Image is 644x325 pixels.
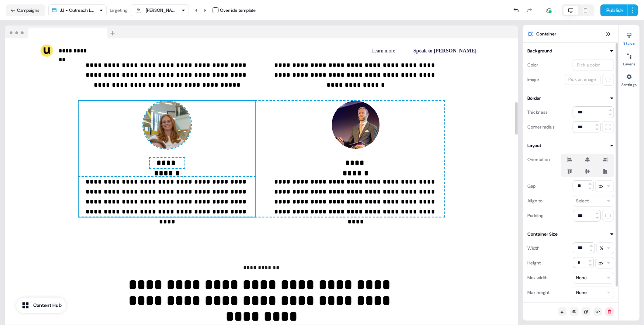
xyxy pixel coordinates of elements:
img: Image [332,101,380,149]
button: Background [527,47,614,55]
div: Learn moreSpeak to [PERSON_NAME] [265,44,483,58]
button: Styles [619,30,640,46]
div: Thickness [527,106,548,118]
div: Max width [527,272,548,284]
button: Container Size [527,230,614,238]
div: Padding [527,210,544,222]
div: Orientation [527,154,550,165]
div: None [576,274,587,281]
button: Settings [619,71,640,87]
div: Height [527,257,541,269]
img: Image [143,101,191,149]
button: Layers [619,50,640,66]
div: Container Size [527,230,558,238]
div: Width [527,242,540,254]
button: [PERSON_NAME] [131,4,189,16]
div: Background [527,47,552,55]
div: JJ - Outreach LP V3 [60,7,96,14]
button: Content Hub [16,298,66,313]
div: Max height [527,287,550,298]
div: Override template [220,7,256,14]
div: [PERSON_NAME] [146,7,175,14]
img: Browser topbar [5,25,118,39]
button: Border [527,95,614,102]
div: Gap [527,180,535,192]
button: Pick a color [573,59,614,71]
div: Layout [527,142,541,149]
button: Layout [527,142,614,149]
div: Content Hub [33,302,62,309]
button: Learn more [365,44,401,58]
div: Corner radius [527,121,555,133]
div: Pick an image [567,76,597,83]
button: Publish [600,4,628,16]
div: Border [527,95,541,102]
div: Color [527,59,538,71]
div: targeting [110,7,128,14]
button: Pick an image [565,74,601,85]
div: None [576,289,587,296]
div: px [599,182,603,190]
div: px [599,259,603,267]
div: Select [576,197,589,205]
button: Speak to [PERSON_NAME] [407,44,483,58]
div: Pick a color [575,61,601,69]
div: Align to [527,195,543,207]
div: % [600,244,603,252]
span: Container [536,30,556,38]
div: Image [527,74,539,86]
button: Campaigns [6,4,45,16]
